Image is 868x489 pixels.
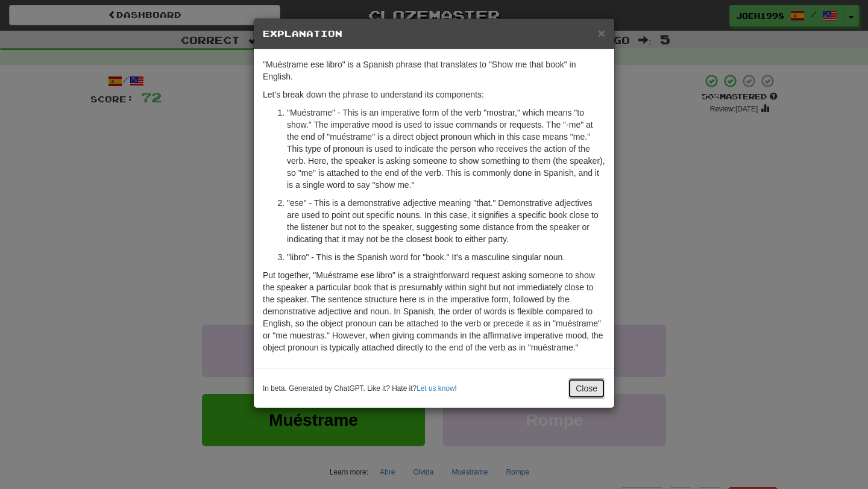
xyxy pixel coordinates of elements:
small: In beta. Generated by ChatGPT. Like it? Hate it? ! [263,384,457,394]
button: Close [568,378,605,399]
p: "libro" - This is the Spanish word for "book." It's a masculine singular noun. [287,251,605,263]
p: "ese" - This is a demonstrative adjective meaning "that." Demonstrative adjectives are used to po... [287,197,605,245]
h5: Explanation [263,28,605,40]
a: Let us know [417,384,454,393]
p: "Muéstrame ese libro" is a Spanish phrase that translates to "Show me that book" in English. [263,58,605,83]
p: Let's break down the phrase to understand its components: [263,89,605,101]
p: "Muéstrame" - This is an imperative form of the verb "mostrar," which means "to show." The impera... [287,107,605,191]
p: Put together, "Muéstrame ese libro" is a straightforward request asking someone to show the speak... [263,269,605,354]
button: Close [598,26,605,39]
span: × [598,26,605,40]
